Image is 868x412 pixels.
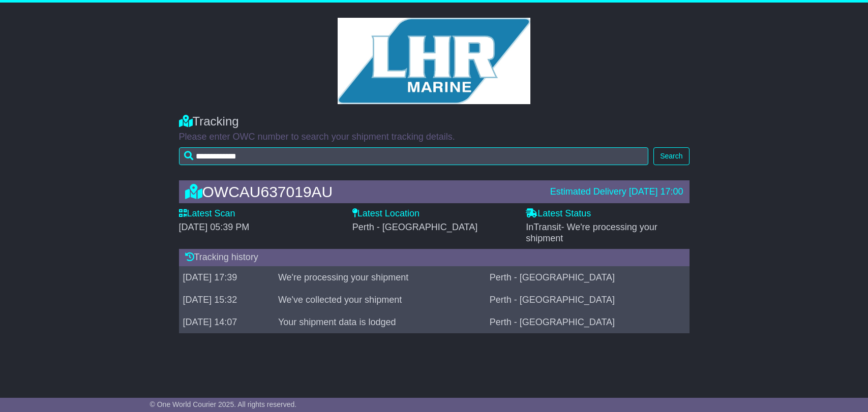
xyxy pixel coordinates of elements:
td: Perth - [GEOGRAPHIC_DATA] [486,311,690,333]
span: InTransit [526,222,657,243]
div: Tracking history [179,249,690,266]
td: [DATE] 15:32 [179,289,274,311]
label: Latest Location [352,208,420,219]
div: Tracking [179,114,690,129]
td: Perth - [GEOGRAPHIC_DATA] [486,266,690,289]
span: [DATE] 05:39 PM [179,222,250,232]
p: Please enter OWC number to search your shipment tracking details. [179,132,690,143]
td: Your shipment data is lodged [274,311,486,333]
span: © One World Courier 2025. All rights reserved. [150,400,297,408]
label: Latest Scan [179,208,235,219]
div: Estimated Delivery [DATE] 17:00 [550,186,683,198]
div: OWCAU637019AU [180,183,545,200]
td: Perth - [GEOGRAPHIC_DATA] [486,289,690,311]
td: We've collected your shipment [274,289,486,311]
td: [DATE] 14:07 [179,311,274,333]
img: GetCustomerLogo [338,18,531,104]
span: - We're processing your shipment [526,222,657,243]
td: [DATE] 17:39 [179,266,274,289]
button: Search [653,147,689,165]
td: We're processing your shipment [274,266,486,289]
span: Perth - [GEOGRAPHIC_DATA] [352,222,477,232]
label: Latest Status [526,208,591,219]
